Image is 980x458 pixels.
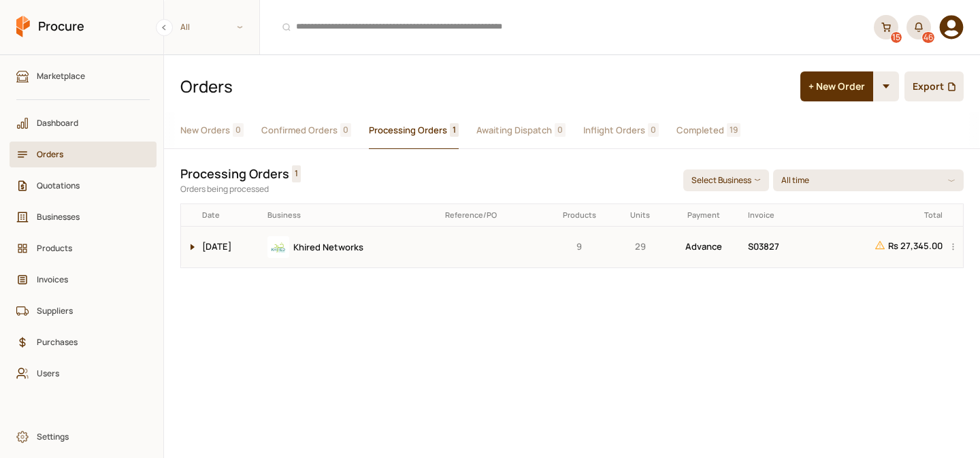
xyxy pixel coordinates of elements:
[683,169,769,191] button: Select Business
[10,142,157,167] a: Orders
[874,15,898,39] a: 15
[37,210,139,223] span: Businesses
[267,236,436,258] div: Khired Networks
[812,226,947,267] td: Rs 27,345.00
[10,267,157,293] a: Invoices
[476,123,552,137] span: Awaiting Dispatch
[10,329,157,355] a: Purchases
[197,204,263,226] th: Date
[340,123,351,137] span: 0
[202,240,231,252] a: [DATE]
[10,361,157,387] a: Users
[37,430,139,443] span: Settings
[543,204,615,226] th: Products
[10,424,157,450] a: Settings
[812,204,947,226] th: Total
[180,123,230,137] span: New Orders
[620,240,659,254] p: 29
[743,204,812,226] th: Invoice
[180,20,190,33] span: All
[670,240,738,254] p: Advance Payment
[10,110,157,136] a: Dashboard
[727,123,740,137] span: 19
[773,169,964,191] button: All time
[548,240,610,254] p: 9
[676,123,724,137] span: Completed
[37,304,139,317] span: Suppliers
[37,148,139,161] span: Orders
[261,123,338,137] span: Confirmed Orders
[10,204,157,230] a: Businesses
[37,242,139,255] span: Products
[263,204,440,226] th: Business
[180,75,789,98] h1: Orders
[10,173,157,199] a: Quotations
[268,10,866,44] input: Products, Businesses, Users, Suppliers, Orders, and Purchases
[16,16,84,39] a: Procure
[648,123,659,137] span: 0
[292,165,301,182] span: 1
[180,165,289,182] h2: Processing Orders
[164,16,259,38] span: All
[781,174,812,186] p: All time
[906,15,931,39] button: 46
[10,63,157,89] a: Marketplace
[665,204,743,226] th: Payment
[615,204,664,226] th: Units
[37,116,139,129] span: Dashboard
[450,123,459,137] span: 1
[743,226,812,267] td: S03827
[293,241,363,253] span: Khired Networks
[440,204,544,226] th: Reference/PO
[922,32,934,43] div: 46
[38,18,84,35] span: Procure
[37,367,139,380] span: Users
[180,182,672,195] p: Orders being processed
[10,298,157,324] a: Suppliers
[37,179,139,192] span: Quotations
[233,123,244,137] span: 0
[37,336,139,348] span: Purchases
[904,71,964,101] button: Export
[583,123,645,137] span: Inflight Orders
[10,235,157,261] a: Products
[891,32,902,43] div: 15
[555,123,566,137] span: 0
[369,123,447,137] span: Processing Orders
[800,71,873,101] button: + New Order
[37,273,139,286] span: Invoices
[37,69,139,82] span: Marketplace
